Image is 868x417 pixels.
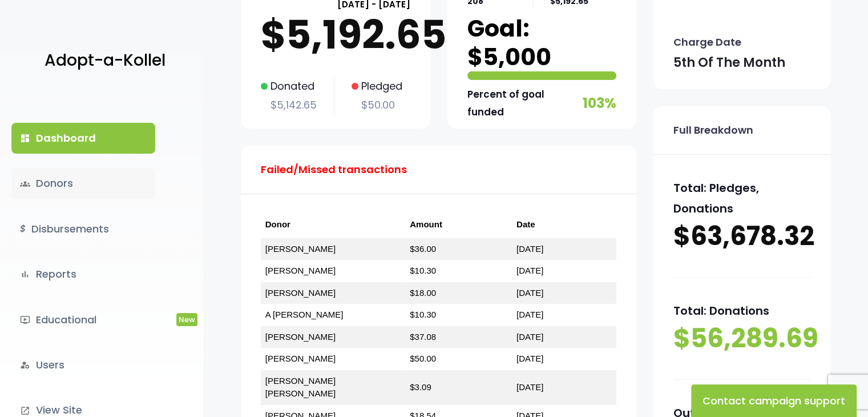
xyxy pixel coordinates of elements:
[261,96,317,114] p: $5,142.65
[45,46,165,75] p: Adopt-a-Kollel
[352,96,402,114] p: $50.00
[410,332,436,342] a: $37.08
[516,310,543,319] a: [DATE]
[20,179,30,189] span: groups
[265,310,344,319] a: A [PERSON_NAME]
[673,219,810,254] p: $63,678.32
[20,133,30,143] i: dashboard
[512,211,616,238] th: Date
[11,214,155,244] a: $Disbursements
[467,14,617,71] p: Goal: $5,000
[261,77,317,95] p: Donated
[39,33,165,89] a: Adopt-a-Kollel
[467,86,580,121] p: Percent of goal funded
[11,350,155,380] a: manage_accountsUsers
[265,288,336,298] a: [PERSON_NAME]
[516,288,543,298] a: [DATE]
[20,315,30,325] i: ondemand_video
[516,382,543,392] a: [DATE]
[516,354,543,363] a: [DATE]
[673,321,810,356] p: $56,289.69
[261,161,407,179] p: Failed/Missed transactions
[516,332,543,342] a: [DATE]
[405,211,512,238] th: Amount
[11,304,155,335] a: ondemand_videoEducationalNew
[516,266,543,275] a: [DATE]
[261,12,410,58] p: $5,192.65
[265,244,336,254] a: [PERSON_NAME]
[410,354,436,363] a: $50.00
[265,376,336,399] a: [PERSON_NAME] [PERSON_NAME]
[410,288,436,298] a: $18.00
[265,266,336,275] a: [PERSON_NAME]
[265,332,336,342] a: [PERSON_NAME]
[11,168,155,199] a: groupsDonors
[673,300,810,321] p: Total: Donations
[265,354,336,363] a: [PERSON_NAME]
[673,33,741,51] p: Charge Date
[673,51,785,74] p: 5th of the month
[410,244,436,254] a: $36.00
[11,123,155,154] a: dashboardDashboard
[11,259,155,290] a: bar_chartReports
[410,310,436,319] a: $10.30
[20,360,30,370] i: manage_accounts
[20,269,30,279] i: bar_chart
[261,211,406,238] th: Donor
[176,313,197,326] span: New
[673,178,810,219] p: Total: Pledges, Donations
[352,77,402,95] p: Pledged
[20,221,26,238] i: $
[691,384,857,417] button: Contact campaign support
[673,121,753,139] p: Full Breakdown
[583,91,616,115] p: 103%
[410,266,436,275] a: $10.30
[20,406,30,416] i: launch
[410,382,431,392] a: $3.09
[516,244,543,254] a: [DATE]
